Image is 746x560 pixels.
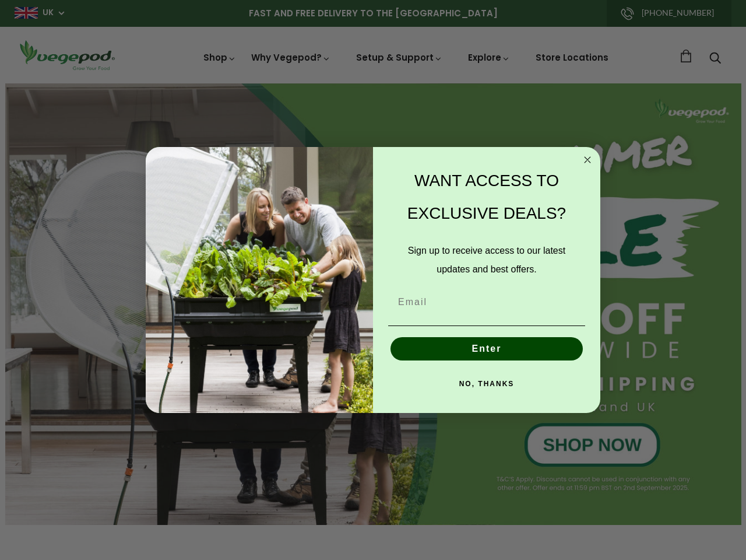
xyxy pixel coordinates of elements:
[408,246,565,274] span: Sign up to receive access to our latest updates and best offers.
[388,290,585,314] input: Email
[407,171,566,222] span: WANT ACCESS TO EXCLUSIVE DEALS?
[146,147,373,414] img: e9d03583-1bb1-490f-ad29-36751b3212ff.jpeg
[390,337,583,360] button: Enter
[388,372,585,395] button: NO, THANKS
[580,153,594,167] button: Close dialog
